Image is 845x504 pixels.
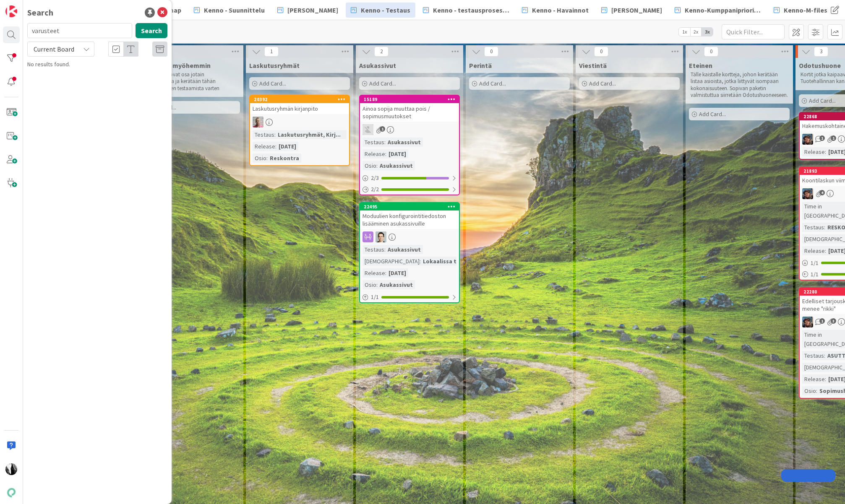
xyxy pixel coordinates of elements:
div: TH [360,124,459,135]
div: Osio [363,161,376,170]
span: 2 / 2 [371,185,379,194]
div: Testaus [253,130,274,139]
span: 1 / 1 [811,259,819,268]
img: PP [802,188,813,199]
img: PP [802,134,813,145]
span: [PERSON_NAME] [611,5,662,15]
a: [PERSON_NAME] [272,3,343,18]
a: 20392Laskutusryhmän kirjanpitoHJTestaus:Laskutusryhmät, Kirj...Release:[DATE]Osio:Reskontra [249,95,350,166]
span: Kenno - Testaus [361,5,410,15]
a: Kenno - testausprosessi/Featureflagit [418,3,514,18]
span: [PERSON_NAME] [287,5,338,15]
span: Kenno-M-files [784,5,827,15]
a: Kenno - Havainnot [517,3,594,18]
span: 3 [814,47,828,57]
div: Release [363,149,385,158]
span: Kenno - Havainnot [532,5,589,15]
a: 22495Moduulien konfigurointitiedoston lisääminen asukassivuilleTTTestaus:Asukassivut[DEMOGRAPHIC_... [359,202,460,303]
img: TT [376,231,386,242]
span: : [825,246,826,255]
div: 20392 [250,96,349,103]
img: HJ [253,117,263,127]
span: : [266,153,268,163]
div: Release [253,142,275,151]
div: Testaus [363,138,384,147]
div: 2/2 [360,184,459,195]
div: 22495 [360,203,459,210]
a: Kenno-M-files [769,3,832,18]
a: 15189Ainoa sopija muuttaa pois / sopimusmuutoksetTHTestaus:AsukassivutRelease:[DATE]Osio:Asukassi... [359,95,460,195]
div: Testaus [802,223,824,232]
span: Add Card... [479,80,506,87]
img: KV [5,463,17,475]
div: Moduulien konfigurointitiedoston lisääminen asukassivuille [360,210,459,229]
div: Testaus [802,351,824,360]
span: : [274,130,276,139]
span: 2 / 3 [371,174,379,182]
div: Laskutusryhmän kirjanpito [250,103,349,114]
div: Testaus [363,245,384,254]
span: : [816,386,817,395]
span: : [384,138,386,147]
span: 1 [380,126,385,132]
div: No results found. [27,60,167,69]
div: 15189 [364,96,459,102]
span: 1 / 1 [371,293,379,301]
a: [PERSON_NAME] [596,3,667,18]
span: : [376,280,378,289]
span: 3x [702,28,713,36]
span: Add Card... [589,80,616,87]
span: : [385,149,386,158]
div: [DATE] [386,268,408,278]
div: Ainoa sopija muuttaa pois / sopimusmuutokset [360,103,459,122]
span: Add Card... [259,80,286,87]
img: TH [363,124,373,135]
div: 20392 [254,96,349,102]
div: Asukassivut [378,161,415,170]
div: 2/3 [360,173,459,183]
span: : [824,351,825,360]
div: Reskontra [268,153,301,163]
a: Kenno - Testaus [346,3,415,18]
div: TT [360,231,459,242]
button: Search [136,23,167,38]
span: 2x [690,28,702,36]
span: 0 [594,47,608,57]
span: 1 [264,47,279,57]
span: 3 [831,318,836,324]
img: Visit kanbanzone.com [5,5,17,17]
div: Search [27,6,53,19]
span: Eteinen [689,61,712,70]
span: Current Board [34,45,74,53]
span: Viestintä [579,61,607,70]
span: Add Card... [809,97,836,104]
span: 2 [374,47,389,57]
span: 0 [704,47,718,57]
div: 15189 [360,96,459,103]
div: [DATE] [276,142,298,151]
span: Odotushuone [799,61,841,70]
span: 1 [831,135,836,141]
span: 1 / 1 [811,270,819,279]
div: 1/1 [360,292,459,302]
span: : [385,268,386,278]
img: avatar [5,487,17,499]
span: : [275,142,276,151]
span: 1 [819,318,825,324]
div: [DATE] [386,149,408,158]
div: Release [802,246,825,255]
div: 15189Ainoa sopija muuttaa pois / sopimusmuutokset [360,96,459,122]
span: 0 [484,47,498,57]
div: Asukassivut [378,280,415,289]
span: : [824,223,825,232]
div: 22495Moduulien konfigurointitiedoston lisääminen asukassivuille [360,203,459,229]
div: Osio [363,280,376,289]
span: : [420,257,421,266]
p: Tälle kaistalle kortteja, johon kerätään listaa asioista, jotka liittyvät isompaan kokonaisuuteen... [691,71,788,99]
div: Osio [802,386,816,395]
div: Asukassivut [386,245,423,254]
div: Release [802,147,825,156]
div: Lokaalissa te... [421,257,467,266]
p: Nämä kortit ovat osa jotain kokonaisuutta ja kerätään tähän kokonaisuuden testaamista varten [141,71,238,92]
span: Testataan myöhemmin [139,61,211,70]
